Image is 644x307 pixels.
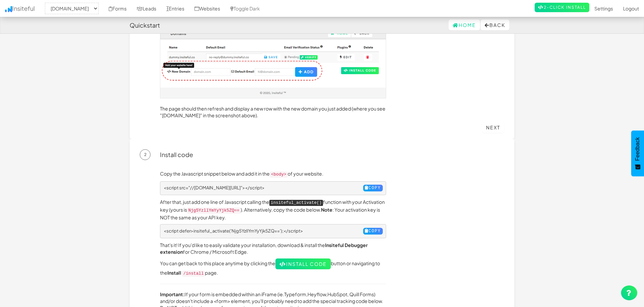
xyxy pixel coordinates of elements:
[160,18,386,98] img: add-domain.jpg
[167,270,181,276] a: Install
[160,242,386,255] p: That's it! If you'd like to easily validate your installation, download & install the for Chrome ...
[130,22,160,29] h4: Quickstart
[140,149,151,160] span: 2
[160,291,185,297] b: Important:
[160,242,368,255] a: Insiteful Debugger extension
[160,258,386,277] p: You can get back to this place anytime by clicking the button or navigating to the page.
[327,291,347,297] a: HubSpot
[635,137,641,161] span: Feedback
[160,198,386,221] p: After that, just add one line of Javascript calling the function with your Activation key (yours ...
[160,151,193,158] a: Install code
[269,200,323,206] kbd: insiteful_activate()
[481,20,509,30] button: Back
[631,130,644,176] button: Feedback - Show survey
[363,185,383,191] button: Copy
[164,228,303,234] span: <script defer>insiteful_activate('Njg5YzllYmYyYjk5ZQ==');</script>
[363,228,383,235] button: Copy
[307,291,326,297] a: Heyflow
[321,207,332,213] b: Note
[284,291,306,297] a: Typeform
[482,122,504,133] a: Next
[160,105,386,119] p: The page should then refresh and display a new row with the new domain you just added (where you ...
[164,185,265,190] span: <script src="//[DOMAIN_NAME][URL]"></script>
[449,20,480,30] a: Home
[275,258,331,269] a: Install Code
[270,172,288,178] code: <body>
[535,3,589,12] a: 2-Click Install
[5,6,12,12] img: icon.png
[160,170,386,178] p: Copy the Javascript snippet below and add it in the of your website.
[182,271,205,277] code: /install
[187,208,241,214] code: Njg5YzllYmYyYjk5ZQ==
